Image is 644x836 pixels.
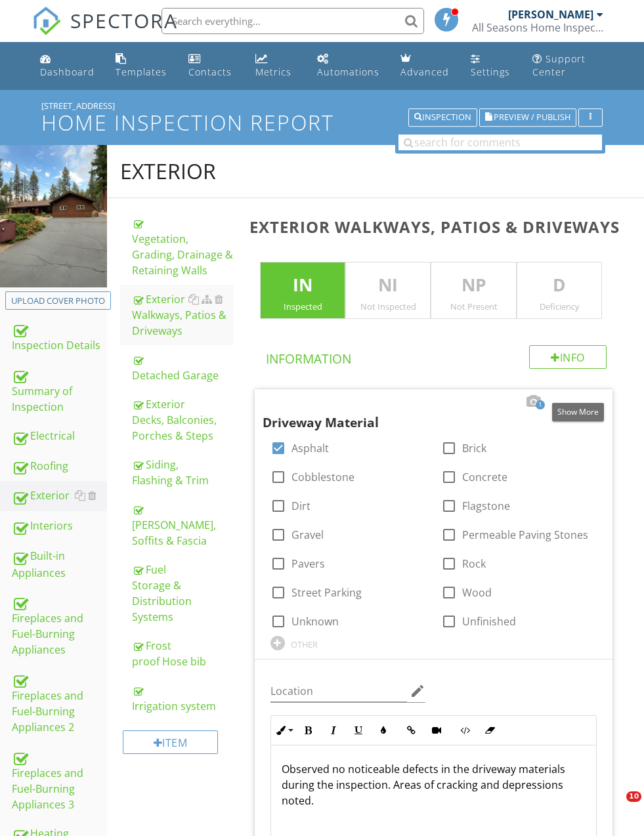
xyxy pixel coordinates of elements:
[408,110,477,122] a: Inspection
[471,66,510,78] div: Settings
[532,52,586,78] div: Support Center
[472,21,603,34] div: All Seasons Home Inspector L.L.C.
[312,47,385,85] a: Automations (Basic)
[517,272,601,299] p: D
[41,100,602,111] div: [STREET_ADDRESS]
[424,718,449,743] button: Insert Video
[291,639,318,650] div: OTHER
[398,135,602,150] input: search for comments
[123,730,217,754] div: Item
[255,66,291,78] div: Metrics
[132,215,233,278] div: Vegetation, Grading, Drainage & Retaining Walls
[346,718,371,743] button: Underline (⌘U)
[132,457,233,488] div: Siding, Flashing & Trim
[465,47,517,85] a: Settings
[527,47,609,85] a: Support Center
[291,557,325,570] label: Pavers
[12,458,107,475] div: Roofing
[400,66,449,78] div: Advanced
[296,718,321,743] button: Bold (⌘B)
[12,488,107,505] div: Exterior
[462,557,486,570] label: Rock
[282,761,586,808] p: Observed no noticeable defects in the driveway materials during the inspection. Areas of cracking...
[291,470,354,484] label: Cobblestone
[110,47,173,85] a: Templates
[12,428,107,445] div: Electrical
[291,528,324,541] label: Gravel
[132,638,233,669] div: Frost proof Hose bib
[462,615,516,628] label: Unfinished
[132,396,233,444] div: Exterior Decks, Balconies, Porches & Steps
[291,586,362,599] label: Street Parking
[270,680,408,702] input: Location
[371,718,396,743] button: Colors
[321,718,346,743] button: Italic (⌘I)
[263,394,588,432] div: Driveway Material
[408,108,477,127] button: Inspection
[12,518,107,535] div: Interiors
[5,291,111,310] button: Upload cover photo
[395,47,455,85] a: Advanced
[346,301,430,312] div: Not Inspected
[116,66,167,78] div: Templates
[12,748,107,812] div: Fireplaces and Fuel-Burning Appliances 3
[12,594,107,658] div: Fireplaces and Fuel-Burning Appliances
[132,352,233,383] div: Detached Garage
[529,345,607,369] div: Info
[132,682,233,714] div: Irrigation system
[32,7,61,35] img: The Best Home Inspection Software - Spectora
[462,442,486,455] label: Brick
[291,442,329,455] label: Asphalt
[479,110,576,122] a: Preview / Publish
[346,272,430,299] p: NI
[32,18,178,45] a: SPECTORA
[249,218,623,236] h3: Exterior Walkways, Patios & Driveways
[35,47,100,85] a: Dashboard
[271,718,296,743] button: Inline Style
[40,66,95,78] div: Dashboard
[132,501,233,549] div: [PERSON_NAME], Soffits & Fascia
[11,295,105,308] div: Upload cover photo
[12,548,107,581] div: Built-in Appliances
[517,301,601,312] div: Deficiency
[41,111,602,134] h1: Home Inspection Report
[431,301,515,312] div: Not Present
[261,272,345,299] p: IN
[479,108,576,127] button: Preview / Publish
[266,345,607,367] h4: Information
[291,615,339,628] label: Unknown
[462,586,492,599] label: Wood
[12,320,107,353] div: Inspection Details
[261,301,345,312] div: Inspected
[183,47,240,85] a: Contacts
[317,66,379,78] div: Automations
[120,158,216,184] div: Exterior
[626,791,641,802] span: 10
[161,8,424,34] input: Search everything...
[494,114,570,122] span: Preview / Publish
[399,718,424,743] button: Insert Link (⌘K)
[132,562,233,625] div: Fuel Storage & Distribution Systems
[12,671,107,735] div: Fireplaces and Fuel-Burning Appliances 2
[557,406,599,417] span: Show More
[414,113,471,122] div: Inspection
[291,499,311,512] label: Dirt
[250,47,301,85] a: Metrics
[599,791,631,823] iframe: Intercom live chat
[462,499,510,512] label: Flagstone
[477,718,502,743] button: Clear Formatting
[536,400,545,409] span: 1
[410,683,425,699] i: edit
[431,272,515,299] p: NP
[70,7,178,34] span: SPECTORA
[452,718,477,743] button: Code View
[462,470,507,484] label: Concrete
[132,291,233,339] div: Exterior Walkways, Patios & Driveways
[508,8,593,21] div: [PERSON_NAME]
[462,528,588,541] label: Permeable Paving Stones
[12,366,107,415] div: Summary of Inspection
[188,66,232,78] div: Contacts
